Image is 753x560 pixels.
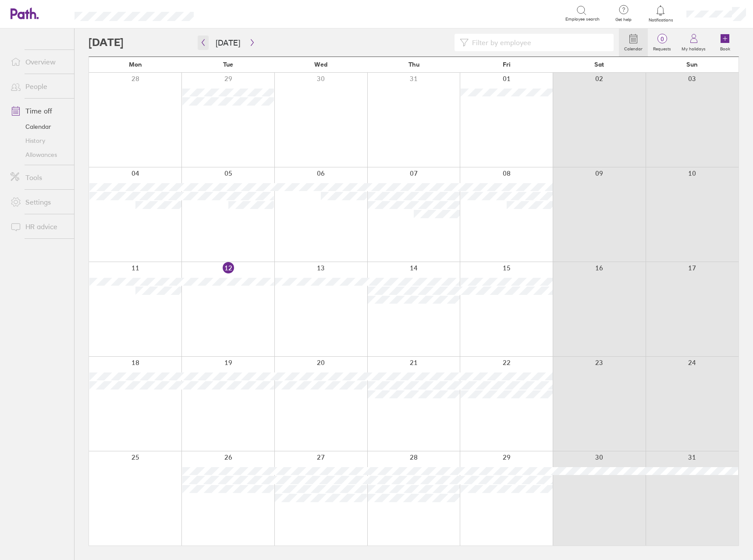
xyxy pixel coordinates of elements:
[565,17,600,22] span: Employee search
[619,28,648,57] a: Calendar
[646,18,675,23] span: Notifications
[648,44,676,52] label: Requests
[715,44,735,52] label: Book
[676,28,711,57] a: My holidays
[4,134,74,148] a: History
[129,61,142,68] span: Mon
[503,61,511,68] span: Fri
[469,34,608,51] input: Filter by employee
[4,169,74,186] a: Tools
[648,28,676,57] a: 0Requests
[686,61,698,68] span: Sun
[609,17,638,22] span: Get help
[711,28,739,57] a: Book
[4,53,74,71] a: Overview
[619,44,648,52] label: Calendar
[594,61,604,68] span: Sat
[4,218,74,235] a: HR advice
[646,4,675,23] a: Notifications
[4,148,74,162] a: Allowances
[4,102,74,120] a: Time off
[648,35,676,43] span: 0
[4,78,74,95] a: People
[223,61,233,68] span: Tue
[4,193,74,211] a: Settings
[209,35,247,50] button: [DATE]
[314,61,327,68] span: Wed
[676,44,711,52] label: My holidays
[408,61,419,68] span: Thu
[4,120,74,134] a: Calendar
[217,9,240,17] div: Search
